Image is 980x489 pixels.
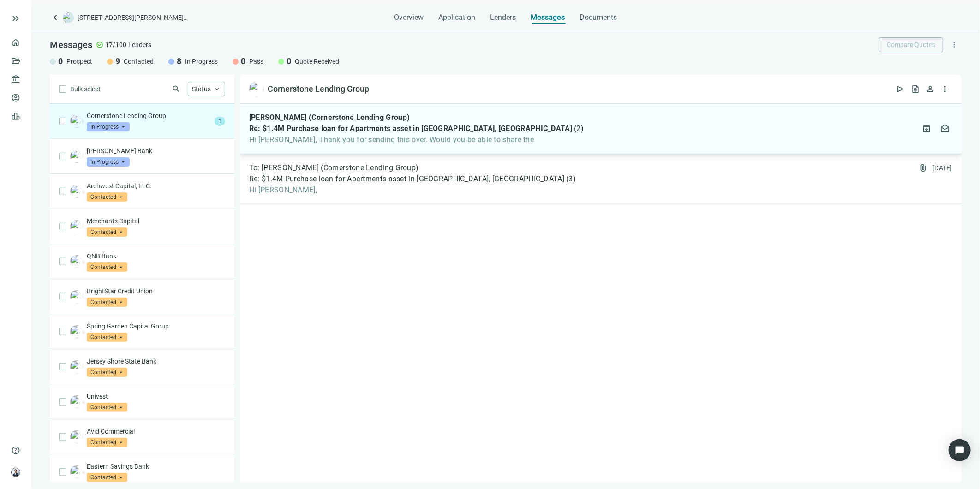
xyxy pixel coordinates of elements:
span: attach_file [919,163,928,173]
button: archive [919,121,934,136]
span: To: [PERSON_NAME] (Cornerstone Lending Group) [249,163,419,173]
span: Contacted [87,227,127,237]
img: c523bc44-28ab-44fd-b75c-3650c23eb5b6 [70,290,83,303]
span: [STREET_ADDRESS][PERSON_NAME][PERSON_NAME] [78,13,188,22]
p: Archwest Capital, LLC. [87,181,225,191]
span: help [11,446,20,455]
span: Contacted [87,438,127,447]
span: In Progress [87,157,130,167]
p: Merchants Capital [87,216,225,226]
span: Re: $1.4M Purchase loan for Apartments asset in [GEOGRAPHIC_DATA], [GEOGRAPHIC_DATA] [249,174,564,184]
span: search [172,84,181,94]
img: 7ff01efa-7070-4834-a4d6-e249bbf8f8e1 [70,255,83,268]
button: send [893,82,908,96]
span: Contacted [87,192,127,202]
span: In Progress [87,122,130,131]
span: drafts [940,124,950,133]
span: In Progress [185,57,218,66]
p: Jersey Shore State Bank [87,357,225,366]
span: ( 2 ) [574,124,584,133]
span: Status [192,85,211,93]
span: Overview [394,13,424,22]
span: Pass [249,57,263,66]
img: 50a05ca7-f401-4728-bf75-7e3705f5fdad [70,360,83,373]
span: Hi [PERSON_NAME], Thank you for sending this over. Would you be able to share the [249,135,584,144]
img: avatar [12,468,20,477]
span: Contacted [87,368,127,377]
span: Lenders [128,40,151,49]
div: [DATE] [933,163,953,173]
span: account_balance [11,75,18,84]
span: 8 [177,56,181,67]
span: 0 [287,56,291,67]
img: 27bc99b2-7afe-4902-b7e4-b95cb4d571f1 [70,220,83,233]
span: Re: $1.4M Purchase loan for Apartments asset in [GEOGRAPHIC_DATA], [GEOGRAPHIC_DATA] [249,124,572,133]
span: more_vert [950,41,958,49]
img: f3f17009-5499-4fdb-ae24-b4f85919d8eb [249,82,264,96]
span: Lenders [490,13,516,22]
span: Messages [531,13,565,22]
span: Contacted [87,403,127,412]
p: BrightStar Credit Union [87,286,225,296]
span: Contacted [124,57,154,66]
span: check_circle [96,41,103,48]
span: send [896,84,905,94]
span: 0 [241,56,245,67]
a: keyboard_arrow_left [50,12,61,23]
p: Cornerstone Lending Group [87,111,211,120]
img: 9d4ee42a-2d6f-4e19-925f-e2ce447fd48c [70,430,83,443]
span: Prospect [66,57,92,66]
p: Spring Garden Capital Group [87,322,225,331]
span: Application [439,13,476,22]
span: 9 [115,56,120,67]
button: person [923,82,938,96]
span: keyboard_arrow_up [213,85,221,93]
span: 0 [58,56,63,67]
button: more_vert [947,37,962,52]
div: Open Intercom Messenger [949,439,971,461]
img: 10d3e620-b3e7-41f8-8fc0-2ae573c345e5 [70,325,83,338]
p: [PERSON_NAME] Bank [87,146,225,155]
span: 17/100 [105,40,126,49]
button: keyboard_double_arrow_right [10,13,21,24]
span: request_quote [911,84,920,94]
img: d33d5152-f2c0-4a27-b791-44f52b1dd81e [70,395,83,408]
span: 1 [215,117,225,126]
img: 8e56fedc-3017-4321-b36b-d2c81fde944e [70,150,83,163]
span: Contacted [87,333,127,342]
p: Avid Commercial [87,427,225,436]
span: Messages [50,39,92,50]
span: more_vert [940,84,950,94]
button: request_quote [908,82,923,96]
img: f3f17009-5499-4fdb-ae24-b4f85919d8eb [70,115,83,128]
span: Contacted [87,473,127,482]
span: [PERSON_NAME] (Cornerstone Lending Group) [249,113,410,122]
span: Hi [PERSON_NAME], [249,185,576,195]
span: Documents [580,13,617,22]
span: Contacted [87,262,127,272]
div: Cornerstone Lending Group [268,83,369,95]
img: 7a435882-a532-41c8-a162-74c90f0d6459.png [70,465,83,478]
span: ( 3 ) [566,174,576,184]
button: drafts [938,121,952,136]
img: deal-logo [63,12,74,23]
img: 7661a31f-baf9-4577-ad1b-09a9d9ab2c0b [70,185,83,198]
span: Bulk select [70,84,101,94]
p: Eastern Savings Bank [87,462,225,471]
p: QNB Bank [87,251,225,261]
span: Contacted [87,298,127,307]
button: more_vert [938,82,952,96]
p: Univest [87,392,225,401]
span: archive [922,124,931,133]
span: Quote Received [295,57,339,66]
button: Compare Quotes [879,37,943,52]
span: person [926,84,935,94]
